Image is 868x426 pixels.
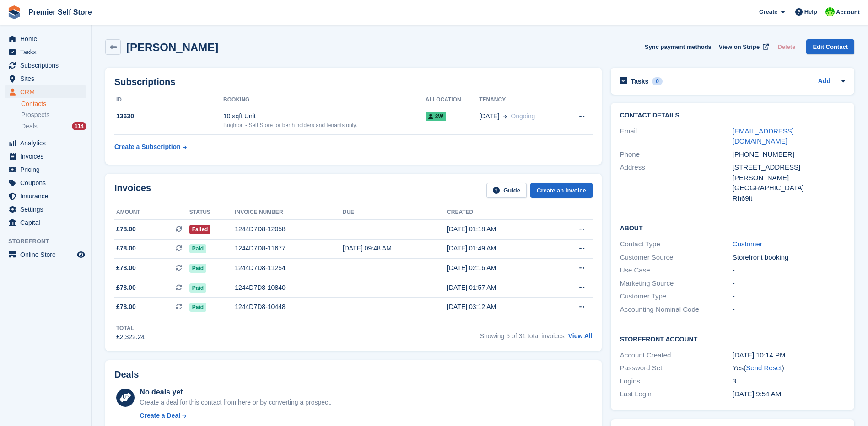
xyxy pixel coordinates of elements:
[189,303,206,312] span: Paid
[20,176,75,189] span: Coupons
[733,162,845,173] div: [STREET_ADDRESS]
[114,138,187,155] a: Create a Subscription
[116,324,145,332] div: Total
[426,93,479,107] th: Allocation
[114,112,223,121] div: 13630
[116,302,136,312] span: £78.00
[759,7,777,16] span: Create
[620,389,733,399] div: Last Login
[5,163,86,176] a: menu
[116,283,136,293] span: £78.00
[5,46,86,59] a: menu
[480,332,565,340] span: Showing 5 of 31 total invoices
[21,122,38,131] span: Deals
[774,39,799,54] button: Delete
[114,183,151,198] h2: Invoices
[5,85,86,98] a: menu
[620,350,733,361] div: Account Created
[511,112,535,120] span: Ongoing
[746,364,782,372] a: Send Reset
[223,93,426,107] th: Booking
[804,7,817,16] span: Help
[5,32,86,45] a: menu
[568,332,593,340] a: View All
[620,376,733,387] div: Logins
[235,224,343,234] div: 1244D7D8-12058
[114,142,181,152] div: Create a Subscription
[21,110,86,120] a: Prospects
[836,8,860,17] span: Account
[733,390,781,398] time: 2023-02-27 09:54:37 UTC
[114,205,189,220] th: Amount
[235,263,343,273] div: 1244D7D8-11254
[126,41,218,53] h2: [PERSON_NAME]
[189,264,206,273] span: Paid
[5,190,86,202] a: menu
[20,150,75,163] span: Invoices
[733,350,845,361] div: [DATE] 10:14 PM
[733,240,762,248] a: Customer
[189,244,206,253] span: Paid
[719,43,760,52] span: View on Stripe
[140,387,331,398] div: No deals yet
[620,278,733,289] div: Marketing Source
[620,265,733,276] div: Use Case
[733,291,845,302] div: -
[223,121,426,129] div: Brighton - Self Store for berth holders and tenants only.
[235,283,343,293] div: 1244D7D8-10840
[5,176,86,189] a: menu
[223,112,426,121] div: 10 sqft Unit
[20,216,75,229] span: Capital
[620,252,733,263] div: Customer Source
[20,46,75,59] span: Tasks
[447,244,551,253] div: [DATE] 01:49 AM
[5,137,86,149] a: menu
[733,149,845,160] div: [PHONE_NUMBER]
[733,363,845,373] div: Yes
[620,162,733,203] div: Address
[21,100,86,108] a: Contacts
[20,190,75,202] span: Insurance
[620,223,845,232] h2: About
[72,122,86,130] div: 114
[5,203,86,216] a: menu
[20,32,75,45] span: Home
[447,205,551,220] th: Created
[447,263,551,273] div: [DATE] 02:16 AM
[116,224,136,234] span: £78.00
[733,252,845,263] div: Storefront booking
[620,112,845,119] h2: Contact Details
[620,291,733,302] div: Customer Type
[189,205,235,220] th: Status
[530,183,593,198] a: Create an Invoice
[733,183,845,193] div: [GEOGRAPHIC_DATA]
[479,93,563,107] th: Tenancy
[235,244,343,253] div: 1244D7D8-11677
[825,7,835,16] img: Kirsten Hallett
[189,225,211,234] span: Failed
[21,122,86,131] a: Deals 114
[620,126,733,147] div: Email
[140,411,331,421] a: Create a Deal
[5,72,86,85] a: menu
[114,369,139,380] h2: Deals
[75,249,86,260] a: Preview store
[343,244,447,253] div: [DATE] 09:48 AM
[140,411,180,421] div: Create a Deal
[486,183,527,198] a: Guide
[806,39,854,54] a: Edit Contact
[733,376,845,387] div: 3
[343,205,447,220] th: Due
[733,193,845,204] div: Rh69lt
[20,72,75,85] span: Sites
[447,302,551,312] div: [DATE] 03:12 AM
[25,5,96,20] a: Premier Self Store
[235,302,343,312] div: 1244D7D8-10448
[5,216,86,229] a: menu
[20,163,75,176] span: Pricing
[116,244,136,253] span: £78.00
[733,265,845,276] div: -
[620,239,733,250] div: Contact Type
[715,39,771,54] a: View on Stripe
[114,77,593,87] h2: Subscriptions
